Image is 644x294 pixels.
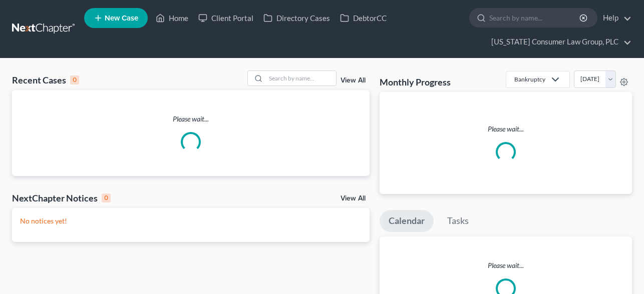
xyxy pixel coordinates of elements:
h3: Monthly Progress [380,76,451,88]
div: Recent Cases [12,74,79,86]
div: 0 [102,193,111,202]
a: View All [341,77,366,84]
p: Please wait... [12,114,370,124]
div: Bankruptcy [514,75,545,83]
a: Tasks [438,210,478,232]
input: Search by name... [266,71,336,85]
div: 0 [70,75,79,84]
a: Directory Cases [258,9,335,27]
a: Client Portal [193,9,258,27]
p: Please wait... [388,124,624,134]
p: Please wait... [380,260,632,270]
a: Home [151,9,193,27]
span: New Case [105,14,138,22]
div: NextChapter Notices [12,192,111,204]
input: Search by name... [489,8,581,27]
a: View All [341,195,366,202]
a: Help [598,9,631,27]
a: Calendar [380,210,434,232]
p: No notices yet! [20,216,362,226]
a: [US_STATE] Consumer Law Group, PLC [486,33,631,51]
a: DebtorCC [335,9,392,27]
